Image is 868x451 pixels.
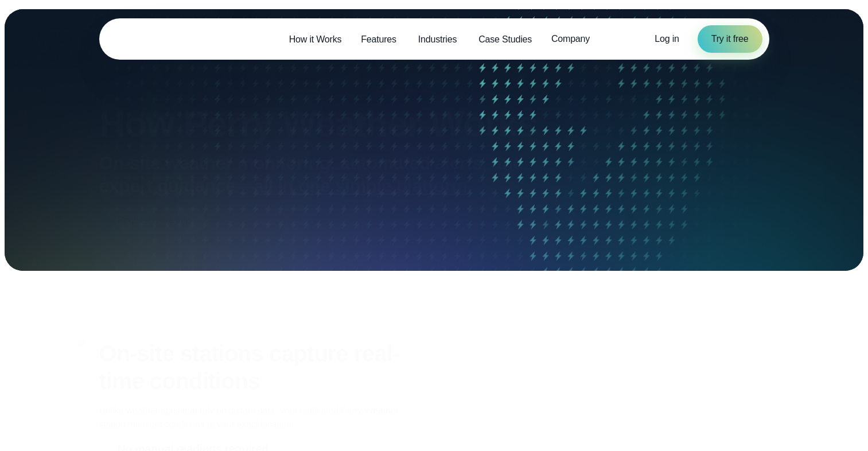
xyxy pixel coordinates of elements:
[655,32,679,46] a: Log in
[289,33,342,46] span: How it Works
[469,28,542,51] a: Case Studies
[655,34,679,44] span: Log in
[418,33,457,46] span: Industries
[478,33,532,46] span: Case Studies
[698,25,762,53] a: Try it free
[361,33,396,46] span: Features
[551,32,590,46] span: Company
[711,32,749,46] span: Try it free
[279,28,352,51] a: How it Works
